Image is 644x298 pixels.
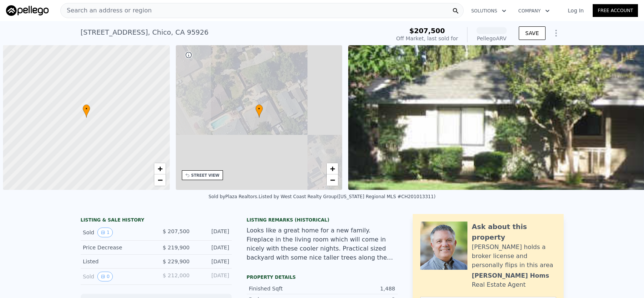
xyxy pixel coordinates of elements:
div: STREET VIEW [191,173,220,178]
div: Listing Remarks (Historical) [247,217,398,223]
a: Zoom in [327,163,338,174]
div: [STREET_ADDRESS] , Chico , CA 95926 [81,27,209,38]
span: − [330,175,335,185]
div: Finished Sqft [249,285,322,292]
a: Zoom out [327,174,338,186]
span: $ 212,000 [163,272,189,278]
span: $ 219,900 [163,245,189,251]
span: + [157,164,162,173]
span: $ 207,500 [163,228,189,234]
button: Company [512,4,556,18]
div: Pellego ARV [476,35,507,42]
div: [PERSON_NAME] holds a broker license and personally flips in this area [472,243,556,270]
span: $207,500 [409,27,445,35]
div: [DATE] [196,272,229,281]
span: $ 229,900 [163,258,189,264]
div: Sold [83,228,150,237]
div: • [83,104,90,118]
div: Sold by Plaza Realtors . [209,194,259,199]
span: • [83,105,90,112]
a: Log In [559,7,593,14]
img: Pellego [6,5,49,16]
div: Looks like a great home for a new family. Fireplace in the living room which will come in nicely ... [247,226,398,262]
div: 1,488 [322,285,395,292]
div: LISTING & SALE HISTORY [81,217,232,225]
span: + [330,164,335,173]
div: [PERSON_NAME] Homs [472,271,549,280]
a: Zoom in [154,163,166,174]
div: [DATE] [196,244,229,251]
button: SAVE [519,26,545,40]
span: − [157,175,162,185]
button: View historical data [97,228,113,237]
span: • [255,105,263,112]
div: Ask about this property [472,222,556,243]
div: [DATE] [196,258,229,265]
div: Sold [83,272,150,281]
div: [DATE] [196,228,229,237]
span: Search an address or region [61,6,152,15]
div: Listed by West Coast Realty Group ([US_STATE] Regional MLS #CH201013311) [258,194,435,199]
div: Off Market, last sold for [396,35,458,42]
a: Zoom out [154,174,166,186]
button: Show Options [549,26,564,41]
div: Property details [247,274,398,280]
div: Listed [83,258,150,265]
a: Free Account [593,4,638,17]
div: Real Estate Agent [472,280,526,289]
div: Price Decrease [83,244,150,251]
button: Solutions [465,4,512,18]
button: View historical data [97,272,113,281]
div: • [255,104,263,118]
